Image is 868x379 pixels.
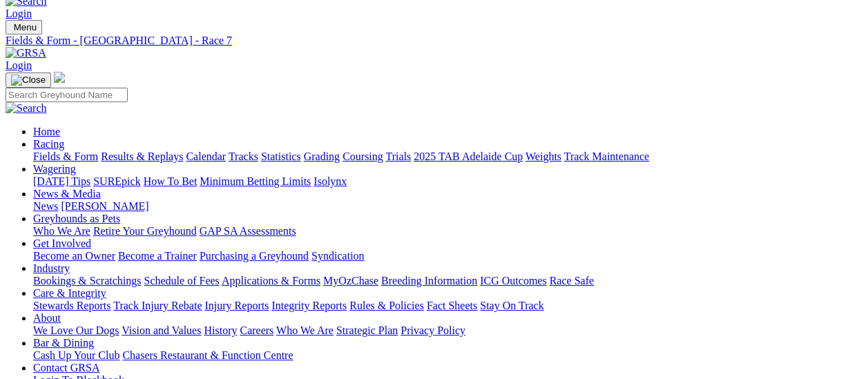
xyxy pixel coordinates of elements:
button: Toggle navigation [6,72,51,88]
a: Who We Are [276,324,334,336]
a: Chasers Restaurant & Function Centre [122,349,293,361]
a: News & Media [33,188,101,200]
a: Retire Your Greyhound [93,225,197,237]
a: [PERSON_NAME] [61,200,148,212]
a: Schedule of Fees [144,275,219,286]
a: Login [6,59,32,71]
a: News [33,200,58,212]
a: How To Bet [144,175,197,187]
a: Fields & Form [33,150,98,162]
div: About [33,324,862,337]
a: Tracks [229,150,258,162]
a: About [33,312,61,324]
div: Industry [33,275,862,287]
a: Applications & Forms [222,275,320,286]
img: Search [6,102,47,115]
a: SUREpick [93,175,140,187]
a: MyOzChase [323,275,378,286]
a: Integrity Reports [271,300,347,311]
a: Rules & Policies [349,300,424,311]
a: Privacy Policy [401,324,465,336]
a: Careers [240,324,273,336]
span: Menu [14,22,37,32]
a: Trials [385,150,411,162]
a: Breeding Information [381,275,477,286]
img: logo-grsa-white.png [54,72,65,83]
a: Grading [304,150,340,162]
a: Purchasing a Greyhound [200,250,309,262]
a: Coursing [343,150,383,162]
a: Statistics [261,150,301,162]
a: Calendar [186,150,226,162]
img: GRSA [6,47,46,59]
a: Fields & Form - [GEOGRAPHIC_DATA] - Race 7 [6,35,862,47]
a: Bookings & Scratchings [33,275,141,286]
a: Results & Replays [101,150,183,162]
img: Close [11,75,46,86]
a: Strategic Plan [336,324,398,336]
a: Stay On Track [480,300,543,311]
div: Greyhounds as Pets [33,225,862,237]
a: Cash Up Your Club [33,349,119,361]
div: Wagering [33,175,862,188]
a: Get Involved [33,237,91,249]
div: Care & Integrity [33,300,862,312]
a: Syndication [311,250,364,262]
a: Track Injury Rebate [113,300,202,311]
a: 2025 TAB Adelaide Cup [414,150,523,162]
div: Bar & Dining [33,349,862,362]
a: Fact Sheets [427,300,477,311]
a: Home [33,126,60,137]
a: GAP SA Assessments [200,225,296,237]
a: Injury Reports [204,300,269,311]
a: Wagering [33,163,76,175]
a: We Love Our Dogs [33,324,119,336]
a: Minimum Betting Limits [200,175,311,187]
a: Contact GRSA [33,362,99,373]
input: Search [6,88,128,102]
a: Become an Owner [33,250,115,262]
a: Weights [525,150,561,162]
a: Race Safe [549,275,593,286]
div: News & Media [33,200,862,213]
a: Isolynx [314,175,347,187]
div: Racing [33,150,862,163]
a: Vision and Values [122,324,201,336]
a: Login [6,8,32,19]
a: Stewards Reports [33,300,110,311]
a: [DATE] Tips [33,175,90,187]
a: ICG Outcomes [480,275,546,286]
a: Greyhounds as Pets [33,213,120,224]
a: Care & Integrity [33,287,106,299]
a: Racing [33,138,64,150]
a: Become a Trainer [118,250,197,262]
a: Track Maintenance [564,150,649,162]
div: Get Involved [33,250,862,262]
a: History [204,324,237,336]
button: Toggle navigation [6,20,42,35]
a: Who We Are [33,225,90,237]
a: Industry [33,262,70,274]
a: Bar & Dining [33,337,94,349]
